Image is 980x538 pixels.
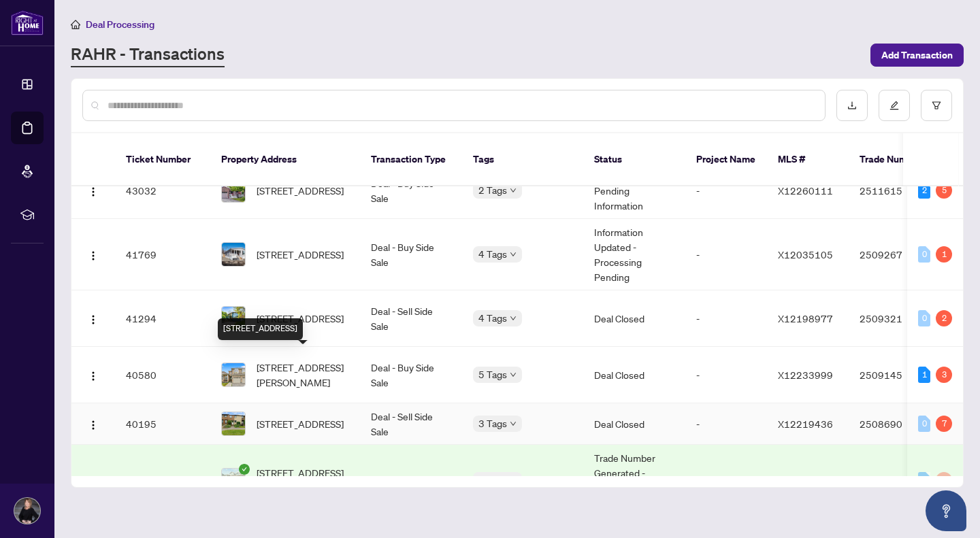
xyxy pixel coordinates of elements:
span: 4 Tags [478,246,507,262]
td: - [685,290,767,347]
button: Logo [82,413,104,435]
td: Deal Closed [583,290,685,347]
td: 41769 [115,219,210,290]
img: Logo [88,371,99,382]
img: thumbnail-img [222,412,245,435]
span: [STREET_ADDRESS] [257,247,344,262]
button: filter [921,90,952,121]
button: edit [879,90,910,121]
span: Add Transaction [881,44,953,66]
span: [STREET_ADDRESS] [257,311,344,326]
div: 0 [918,472,930,488]
td: - [685,347,767,403]
span: down [510,371,517,378]
div: 1 [936,246,952,263]
span: check-circle [239,464,250,475]
div: 2 [918,182,930,199]
td: Deal - Buy Side Sale [360,347,462,403]
span: down [510,251,517,258]
img: logo [11,10,44,35]
span: [STREET_ADDRESS] [257,183,344,198]
span: X12198977 [778,312,833,324]
td: Deal - Buy Side Sale [360,163,462,219]
div: 0 [936,472,952,488]
img: Logo [88,420,99,431]
span: down [510,187,517,194]
img: thumbnail-img [222,243,245,266]
button: Logo [82,364,104,386]
span: X12219436 [778,418,833,430]
span: X12230780 [778,474,833,486]
div: 3 [936,367,952,383]
img: thumbnail-img [222,179,245,202]
span: 2 Tags [478,182,507,198]
div: 7 [936,416,952,432]
img: thumbnail-img [222,469,245,492]
span: X12233999 [778,369,833,381]
td: 43032 [115,163,210,219]
button: Logo [82,469,104,491]
td: 2511615 [849,163,944,219]
span: [STREET_ADDRESS][PERSON_NAME] [257,465,349,495]
span: download [847,101,857,110]
th: Project Name [685,133,767,186]
img: Profile Icon [14,498,40,524]
td: 2508690 [849,403,944,445]
span: 5 Tags [478,367,507,382]
div: 0 [918,416,930,432]
span: down [510,420,517,427]
td: Listing [360,445,462,516]
td: 40580 [115,347,210,403]
button: download [836,90,868,121]
th: Trade Number [849,133,944,186]
span: home [71,20,80,29]
span: [STREET_ADDRESS] [257,416,344,431]
span: filter [932,101,941,110]
td: Deal - Buy Side Sale [360,219,462,290]
th: Transaction Type [360,133,462,186]
div: 0 [918,310,930,326]
span: X12035105 [778,248,833,260]
td: 40195 [115,403,210,445]
td: Deal - Sell Side Sale [360,290,462,347]
td: 40112 [115,445,210,516]
th: Status [583,133,685,186]
td: 41294 [115,290,210,347]
th: MLS # [767,133,849,186]
td: Deal - Sell Side Sale [360,403,462,445]
td: In Progress - Pending Information [583,163,685,219]
span: 4 Tags [478,310,507,326]
th: Tags [462,133,583,186]
button: Logo [82,243,104,265]
button: Logo [82,180,104,201]
img: Logo [88,314,99,325]
div: 2 [936,310,952,326]
td: - [849,445,944,516]
td: 2509321 [849,290,944,347]
div: [STREET_ADDRESS] [218,318,303,340]
td: 2509267 [849,219,944,290]
img: Logo [88,186,99,197]
td: - [685,219,767,290]
td: Information Updated - Processing Pending [583,219,685,290]
a: RAHR - Transactions [71,43,225,67]
td: Deal Closed [583,347,685,403]
img: Logo [88,250,99,261]
td: Trade Number Generated - Pending Information [583,445,685,516]
th: Ticket Number [115,133,210,186]
td: - [685,163,767,219]
td: Deal Closed [583,403,685,445]
span: 2 Tags [478,472,507,488]
span: Deal Processing [86,18,154,31]
span: [STREET_ADDRESS][PERSON_NAME] [257,360,349,390]
button: Logo [82,307,104,329]
button: Add Transaction [870,44,964,67]
img: thumbnail-img [222,363,245,386]
th: Property Address [210,133,360,186]
td: - [685,403,767,445]
span: X12260111 [778,184,833,197]
span: edit [889,101,899,110]
div: 1 [918,367,930,383]
div: 0 [918,246,930,263]
span: 3 Tags [478,416,507,431]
